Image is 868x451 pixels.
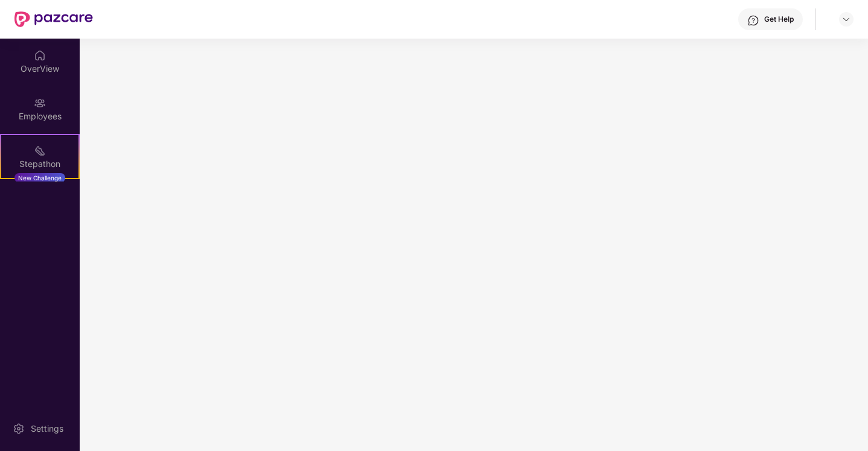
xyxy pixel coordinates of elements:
[747,14,759,27] img: svg+xml;base64,PHN2ZyBpZD0iSGVscC0zMngzMiIgeG1sbnM9Imh0dHA6Ly93d3cudzMub3JnLzIwMDAvc3ZnIiB3aWR0aD...
[14,11,93,27] img: New Pazcare Logo
[1,158,78,170] div: Stepathon
[34,145,46,157] img: svg+xml;base64,PHN2ZyB4bWxucz0iaHR0cDovL3d3dy53My5vcmcvMjAwMC9zdmciIHdpZHRoPSIyMSIgaGVpZ2h0PSIyMC...
[764,14,794,24] div: Get Help
[27,423,67,435] div: Settings
[34,97,46,109] img: svg+xml;base64,PHN2ZyBpZD0iRW1wbG95ZWVzIiB4bWxucz0iaHR0cDovL3d3dy53My5vcmcvMjAwMC9zdmciIHdpZHRoPS...
[34,49,46,61] img: svg+xml;base64,PHN2ZyBpZD0iSG9tZSIgeG1sbnM9Imh0dHA6Ly93d3cudzMub3JnLzIwMDAvc3ZnIiB3aWR0aD0iMjAiIG...
[14,173,65,183] div: New Challenge
[13,423,25,435] img: svg+xml;base64,PHN2ZyBpZD0iU2V0dGluZy0yMHgyMCIgeG1sbnM9Imh0dHA6Ly93d3cudzMub3JnLzIwMDAvc3ZnIiB3aW...
[841,14,851,24] img: svg+xml;base64,PHN2ZyBpZD0iRHJvcGRvd24tMzJ4MzIiIHhtbG5zPSJodHRwOi8vd3d3LnczLm9yZy8yMDAwL3N2ZyIgd2...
